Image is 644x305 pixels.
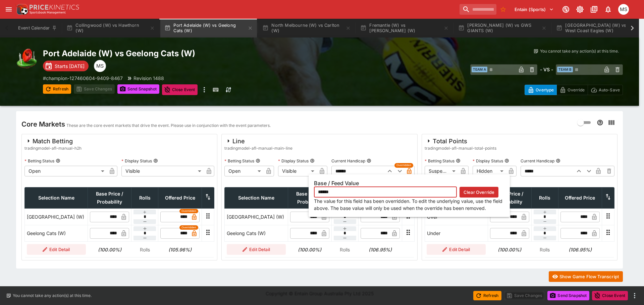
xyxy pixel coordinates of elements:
td: Geelong Cats (W) [25,225,88,241]
button: more [631,292,639,300]
th: Rolls [531,187,558,209]
div: Suspended [425,166,458,176]
th: Offered Price [158,187,202,209]
span: Team A [472,67,487,72]
button: North Melbourne (W) vs Carlton (W) [258,19,355,37]
button: Edit Detail [27,244,86,255]
div: Matthew Scott [618,4,629,15]
p: Starts [DATE] [55,63,85,70]
button: Port Adelaide (W) vs Geelong Cats (W) [160,19,257,37]
h6: (100.00%) [90,246,129,253]
div: Line [224,137,292,145]
p: Auto-Save [599,86,620,93]
button: Matthew Scott [616,2,631,17]
div: Total Points [425,137,496,145]
div: Hidden [473,166,506,176]
img: Sportsbook Management [30,11,66,14]
span: Overridden [181,225,196,230]
button: Close Event [162,84,198,95]
p: Override [568,86,585,93]
button: Edit Detail [427,244,486,255]
p: Rolls [333,246,356,253]
h4: Core Markets [21,120,65,129]
p: Overtype [536,86,554,93]
td: [GEOGRAPHIC_DATA] (W) [25,209,88,225]
button: Select Tenant [511,4,558,15]
button: Refresh [43,84,71,94]
button: more [200,84,208,95]
p: The value for this field has been overridden. To edit the underlying value, use the field above. ... [314,198,504,212]
button: Edit Detail [227,244,286,255]
span: Overridden [396,163,411,167]
span: Team B [557,67,573,72]
th: Base Price / Probability [88,187,131,209]
button: Event Calendar [14,19,61,37]
button: No Bookmarks [498,4,508,15]
img: PriceKinetics [30,5,79,10]
button: open drawer [3,3,15,15]
p: Revision 1488 [133,75,164,82]
p: Display Status [473,158,503,164]
button: Toggle light/dark mode [574,3,586,15]
div: Match Betting [24,137,82,145]
th: Base Price / Probability [288,187,331,209]
button: Notifications [602,3,614,15]
p: Betting Status [224,158,254,164]
td: Geelong Cats (W) [225,225,288,241]
h2: Copy To Clipboard [43,48,333,59]
span: tradingmodel-afl-manual-total-points [425,145,496,152]
p: Betting Status [24,158,54,164]
p: Current Handicap [331,158,365,164]
button: Fremantle (W) vs [PERSON_NAME] (W) [356,19,453,37]
h6: - VS - [540,66,553,73]
img: PriceKinetics Logo [15,3,28,16]
p: Rolls [533,246,556,253]
button: [PERSON_NAME] (W) vs GWS GIANTS (W) [454,19,551,37]
h6: (100.00%) [290,246,329,253]
p: Copy To Clipboard [43,75,123,82]
th: Rolls [131,187,158,209]
p: Betting Status [425,158,454,164]
button: Documentation [588,3,600,15]
div: Visible [121,166,204,176]
h6: (105.96%) [160,246,200,253]
p: Rolls [133,246,156,253]
p: Current Handicap [521,158,554,164]
button: Connected to PK [560,3,572,15]
div: Visible [278,166,317,176]
p: Display Status [278,158,309,164]
span: Overridden [181,209,196,213]
h6: Base / Feed Value [314,180,504,187]
th: Selection Name [225,187,288,209]
h6: (100.00%) [490,246,529,253]
button: Send Snapshot [117,84,159,94]
span: tradingmodel-afl-manual-main-line [224,145,292,152]
th: Offered Price [558,187,602,209]
button: Show Game Flow Transcript [549,271,623,282]
td: [GEOGRAPHIC_DATA] (W) [225,209,288,225]
span: tradingmodel-afl-manual-h2h [24,145,82,152]
div: Start From [525,85,623,95]
input: search [460,4,496,15]
th: Selection Name [25,187,88,209]
div: Matthew Scott [94,60,106,72]
p: You cannot take any action(s) at this time. [13,293,92,299]
button: Close Event [592,291,628,300]
p: You cannot take any action(s) at this time. [540,48,619,54]
h6: (106.95%) [360,246,400,253]
h6: (106.95%) [560,246,600,253]
td: Under [425,225,488,241]
p: Display Status [121,158,152,164]
img: australian_rules.png [16,48,38,70]
button: Clear Override [460,187,498,198]
p: These are the core event markets that drive the event. Please use in conjunction with the event p... [66,122,271,129]
div: Open [224,166,263,176]
button: Send Snapshot [547,291,589,300]
button: Collingwood (W) vs Hawthorn (W) [62,19,159,37]
div: Open [24,166,107,176]
button: Refresh [473,291,501,300]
